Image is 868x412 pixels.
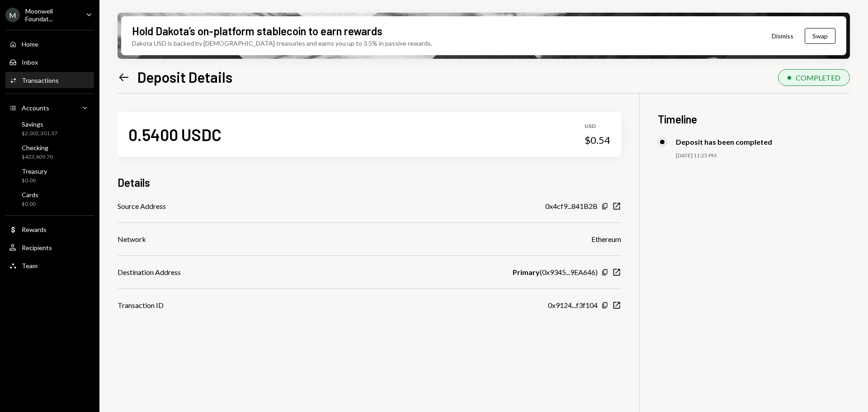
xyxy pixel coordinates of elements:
[585,123,610,130] div: USD
[118,234,146,245] div: Network
[5,239,94,256] a: Recipients
[585,134,610,147] div: $0.54
[5,8,20,22] div: M
[513,267,598,278] div: ( 0x9345...9EA646 )
[22,40,38,48] div: Home
[5,188,94,210] a: Cards$0.00
[25,7,79,23] div: Moonwell Foundat...
[118,300,164,311] div: Transaction ID
[128,124,222,145] div: 0.5400 USDC
[760,25,805,47] button: Dismiss
[5,54,94,70] a: Inbox
[805,28,835,44] button: Swap
[513,267,540,278] b: Primary
[5,99,94,116] a: Accounts
[132,38,432,48] div: Dakota USD is backed by [DEMOGRAPHIC_DATA] treasuries and earns you up to 3.5% in passive rewards.
[22,226,47,233] div: Rewards
[22,120,57,128] div: Savings
[22,104,49,112] div: Accounts
[22,144,53,152] div: Checking
[22,244,52,251] div: Recipients
[5,72,94,88] a: Transactions
[796,73,840,82] div: COMPLETED
[548,300,598,311] div: 0x9124...f3f104
[22,58,38,66] div: Inbox
[22,191,38,199] div: Cards
[22,200,38,208] div: $0.00
[5,221,94,237] a: Rewards
[5,36,94,52] a: Home
[5,257,94,274] a: Team
[137,68,232,86] h1: Deposit Details
[5,118,94,139] a: Savings$2,002,301.37
[676,137,772,146] div: Deposit has been completed
[5,165,94,186] a: Treasury$0.00
[22,167,47,175] div: Treasury
[118,267,181,278] div: Destination Address
[5,141,94,163] a: Checking$433,409.70
[676,152,850,160] div: [DATE] 11:25 PM
[22,177,47,185] div: $0.00
[22,76,59,84] div: Transactions
[22,130,57,137] div: $2,002,301.37
[22,262,38,270] div: Team
[545,201,598,212] div: 0x4cf9...841B2B
[658,112,850,127] h3: Timeline
[591,234,621,245] div: Ethereum
[22,153,53,161] div: $433,409.70
[118,201,166,212] div: Source Address
[118,175,150,190] h3: Details
[132,24,382,38] div: Hold Dakota’s on-platform stablecoin to earn rewards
